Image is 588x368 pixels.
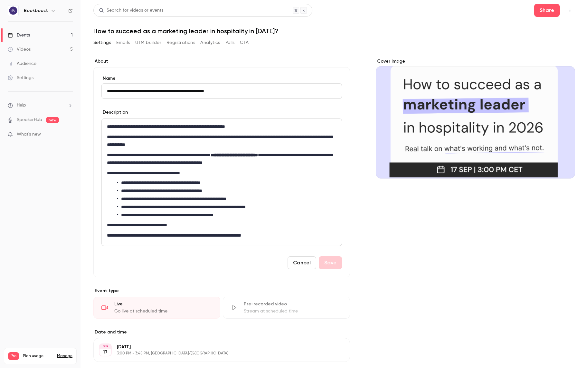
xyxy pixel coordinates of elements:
section: description [101,118,342,246]
div: Settings [8,75,33,81]
h6: Bookboost [24,7,48,14]
button: UTM builder [135,37,161,48]
div: Pre-recorded video [244,301,342,307]
div: LiveGo live at scheduled time [93,297,220,319]
label: Description [101,109,128,116]
div: Stream at scheduled time [244,308,342,314]
button: Analytics [200,37,220,48]
img: Bookboost [8,5,18,16]
p: 3:00 PM - 3:45 PM, [GEOGRAPHIC_DATA]/[GEOGRAPHIC_DATA] [117,351,316,356]
label: Cover image [376,58,575,65]
button: Registrations [166,37,195,48]
span: Help [17,102,26,109]
p: [DATE] [117,344,316,350]
h1: How to succeed as a marketing leader in hospitality in [DATE]? [93,27,575,35]
div: Search for videos or events [99,7,163,14]
p: Event type [93,288,350,294]
span: new [46,117,59,123]
label: Name [101,75,342,82]
div: SEP [100,344,111,349]
span: Pro [8,352,19,360]
section: Cover image [376,58,575,179]
button: Settings [93,37,111,48]
button: CTA [240,37,249,48]
div: Go live at scheduled time [114,308,212,314]
button: Polls [225,37,235,48]
div: editor [102,119,342,246]
li: help-dropdown-opener [8,102,73,109]
div: Events [8,32,30,38]
label: Date and time [93,329,350,335]
p: 17 [103,349,108,355]
button: Emails [116,37,130,48]
div: Videos [8,46,31,53]
button: Cancel [288,256,316,269]
label: About [93,58,350,65]
span: Plan usage [23,353,53,359]
iframe: Noticeable Trigger [65,132,73,138]
div: Pre-recorded videoStream at scheduled time [223,297,350,319]
a: SpeakerHub [17,117,42,123]
div: Audience [8,60,36,67]
a: Manage [57,353,72,359]
span: What's new [17,131,41,138]
div: Live [114,301,212,307]
button: Share [534,4,560,17]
